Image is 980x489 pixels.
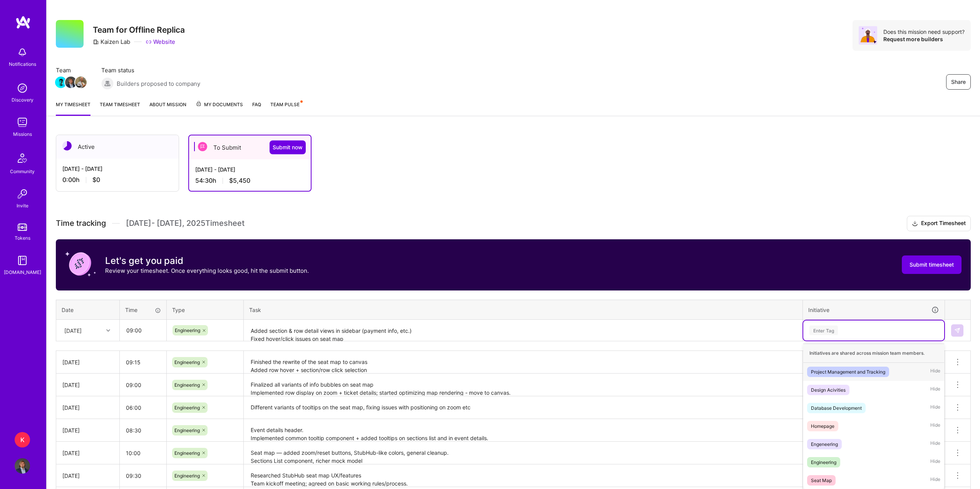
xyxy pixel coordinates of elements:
div: Design Acivities [811,386,846,394]
div: Notifications [9,60,36,68]
textarea: Researched StubHub seat map UX/features Team kickoff meeting; agreed on basic working rules/proce... [245,465,802,486]
a: Team Pulse [270,100,302,116]
span: $0 [92,176,100,184]
img: Active [62,141,72,150]
img: Team Member Avatar [55,77,67,88]
div: [DATE] - [DATE] [62,165,173,173]
div: [DATE] [62,449,113,457]
div: Project Management and Tracking [811,368,885,376]
i: icon Chevron [106,329,110,332]
div: Missions [13,130,32,138]
input: HH:MM [120,375,166,395]
div: Discovery [12,96,34,104]
span: Engineering [174,450,200,456]
span: Engineering [174,359,200,365]
th: Type [167,300,244,320]
span: Hide [930,475,940,486]
span: [DATE] - [DATE] , 2025 Timesheet [126,219,245,228]
div: Enter Tag [809,324,838,336]
span: Hide [930,457,940,467]
div: Homepage [811,422,834,430]
span: Team Pulse [270,102,300,107]
div: Seat Map [811,476,832,484]
div: [DATE] - [DATE] [195,165,305,174]
div: [DATE] [62,404,113,412]
span: $5,450 [229,177,250,185]
img: Submit [954,327,960,334]
div: To Submit [189,135,311,159]
img: bell [15,45,30,60]
span: Builders proposed to company [117,80,200,88]
a: Team Member Avatar [56,76,66,89]
div: [DATE] [62,472,113,480]
div: Engineering [811,458,836,466]
span: Hide [930,439,940,449]
img: discovery [15,80,30,96]
a: Team Member Avatar [66,76,76,89]
button: Submit timesheet [902,255,962,274]
input: HH:MM [120,397,166,418]
a: Team timesheet [100,100,140,116]
span: Share [951,78,966,86]
h3: Team for Offline Replica [93,25,185,35]
div: Engeneering [811,440,838,448]
img: To Submit [198,142,207,151]
textarea: Added section & row detail views in sidebar (payment info, etc.) Fixed hover/click issues on seat... [245,320,802,341]
img: Team Member Avatar [65,77,77,88]
a: My timesheet [56,100,90,116]
th: Date [56,300,120,320]
a: K [13,432,32,447]
span: Hide [930,403,940,413]
div: Tokens [15,234,30,242]
img: Team Member Avatar [75,77,87,88]
img: tokens [18,224,27,231]
img: Community [13,149,32,167]
div: Initiative [808,305,939,314]
div: [DOMAIN_NAME] [4,268,41,276]
div: [DATE] [62,426,113,434]
div: Invite [17,202,28,210]
img: Invite [15,186,30,202]
textarea: Finalized all variants of info bubbles on seat map Implemented row display on zoom + ticket detai... [245,374,802,396]
span: Engineering [174,382,200,388]
input: HH:MM [120,320,166,340]
div: Time [125,306,161,314]
img: User Avatar [15,458,30,474]
textarea: Seat map — added zoom/reset buttons, StubHub-like colors, general cleanup. Sections List componen... [245,442,802,464]
a: About Mission [149,100,186,116]
a: FAQ [252,100,261,116]
input: HH:MM [120,420,166,441]
img: guide book [15,253,30,268]
img: logo [15,15,31,29]
p: Review your timesheet. Once everything looks good, hit the submit button. [105,267,309,275]
input: HH:MM [120,443,166,463]
span: Engineering [174,427,200,433]
input: HH:MM [120,466,166,486]
th: Task [244,300,803,320]
span: Submit timesheet [910,261,954,269]
div: Kaizen Lab [93,38,130,46]
a: Team Member Avatar [76,76,86,89]
div: 54:30 h [195,177,305,185]
textarea: Different variants of tooltips on the seat map, fixing issues with positioning on zoom etc [245,397,802,418]
button: Export Timesheet [907,216,971,231]
span: Submit now [273,144,303,151]
img: teamwork [15,115,30,130]
div: [DATE] [64,326,82,334]
span: Team status [101,66,200,74]
a: Website [146,38,175,46]
a: My Documents [196,100,243,116]
span: Engineering [175,327,200,333]
span: Team [56,66,86,74]
span: Engineering [174,473,200,479]
img: Builders proposed to company [101,77,114,90]
a: User Avatar [13,458,32,474]
div: [DATE] [62,358,113,366]
textarea: Finished the rewrite of the seat map to canvas Added row hover + section/row click selection [245,352,802,373]
div: K [15,432,30,447]
img: Avatar [859,26,877,45]
span: Hide [930,385,940,395]
span: Hide [930,421,940,431]
img: coin [65,249,96,279]
h3: Let's get you paid [105,255,309,267]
